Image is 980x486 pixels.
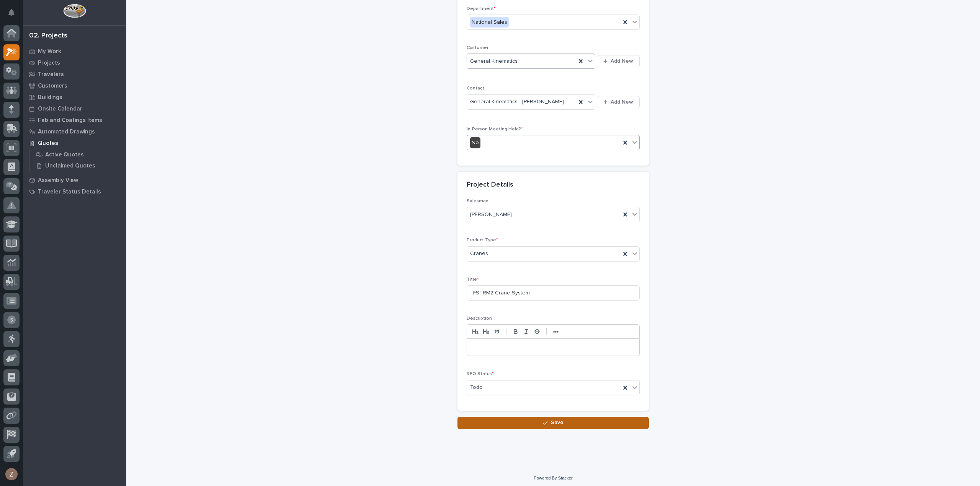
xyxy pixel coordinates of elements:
a: Customers [23,80,126,91]
button: users-avatar [3,466,20,482]
p: My Work [38,48,61,55]
span: Description [467,316,492,321]
p: Traveler Status Details [38,189,101,195]
span: Save [551,419,563,426]
span: Department [467,7,496,11]
strong: ••• [553,329,559,335]
span: [PERSON_NAME] [470,211,512,219]
a: Active Quotes [29,149,126,160]
button: Add New [597,55,640,67]
p: Projects [38,60,60,67]
span: Cranes [470,250,488,258]
div: Notifications [10,9,20,21]
button: ••• [550,327,561,336]
a: Quotes [23,137,126,149]
a: Buildings [23,91,126,103]
span: General Kinematics [470,57,518,65]
a: Unclaimed Quotes [29,160,126,171]
span: RFQ Status [467,372,494,376]
p: Buildings [38,94,62,101]
span: In-Person Meeting Held? [467,127,523,132]
p: Fab and Coatings Items [38,117,102,124]
p: Active Quotes [45,151,84,158]
a: Traveler Status Details [23,186,126,197]
a: Travelers [23,68,126,80]
span: Add New [611,99,633,106]
span: Contact [467,86,484,91]
a: Projects [23,57,126,68]
p: Assembly View [38,177,78,184]
p: Quotes [38,140,58,147]
p: Automated Drawings [38,128,95,135]
a: Onsite Calendar [23,103,126,114]
button: Add New [597,96,640,108]
button: Save [457,417,649,429]
span: General Kinematics - [PERSON_NAME] [470,98,564,106]
span: Customer [467,46,488,50]
button: Notifications [3,5,20,21]
a: Automated Drawings [23,126,126,137]
span: Todo [470,384,483,392]
div: 02. Projects [29,32,67,40]
span: Title [467,277,479,282]
a: Assembly View [23,174,126,186]
a: Fab and Coatings Items [23,114,126,126]
img: Workspace Logo [63,4,86,18]
span: Product Type [467,238,498,242]
p: Customers [38,83,67,89]
span: Salesman [467,199,488,203]
p: Onsite Calendar [38,106,82,112]
p: Travelers [38,71,64,78]
a: Powered By Stacker [534,476,572,480]
a: My Work [23,46,126,57]
p: Unclaimed Quotes [45,163,95,169]
div: National Sales [470,17,509,28]
div: No [470,137,480,148]
span: Add New [611,58,633,65]
h2: Project Details [467,181,513,189]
